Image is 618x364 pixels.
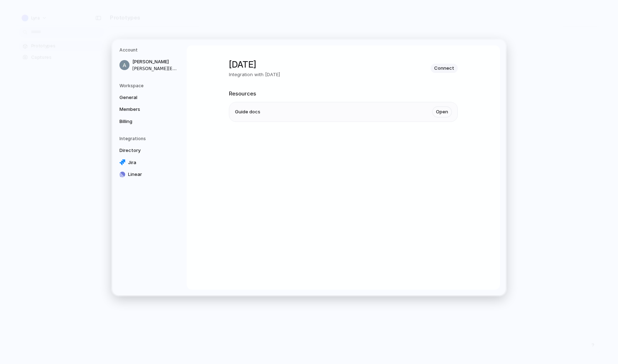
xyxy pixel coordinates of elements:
[229,71,280,78] p: Integration with [DATE]
[434,65,454,72] span: Connect
[117,157,180,168] a: Jira
[128,171,174,178] span: Linear
[117,104,180,115] a: Members
[119,82,180,89] h5: Workspace
[119,118,165,125] span: Billing
[117,115,180,127] a: Billing
[117,145,180,156] a: Directory
[128,159,174,166] span: Jira
[119,94,165,101] span: General
[117,169,180,180] a: Linear
[431,64,458,73] button: Connect
[432,107,452,117] a: Open
[229,58,280,71] h1: [DATE]
[235,108,260,115] span: Guide docs
[117,92,180,103] a: General
[117,56,180,74] a: [PERSON_NAME][PERSON_NAME][EMAIL_ADDRESS][DOMAIN_NAME]
[119,47,180,53] h5: Account
[132,65,178,72] span: [PERSON_NAME][EMAIL_ADDRESS][DOMAIN_NAME]
[119,106,165,113] span: Members
[119,147,165,154] span: Directory
[119,136,180,142] h5: Integrations
[132,58,178,65] span: [PERSON_NAME]
[229,89,458,98] h2: Resources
